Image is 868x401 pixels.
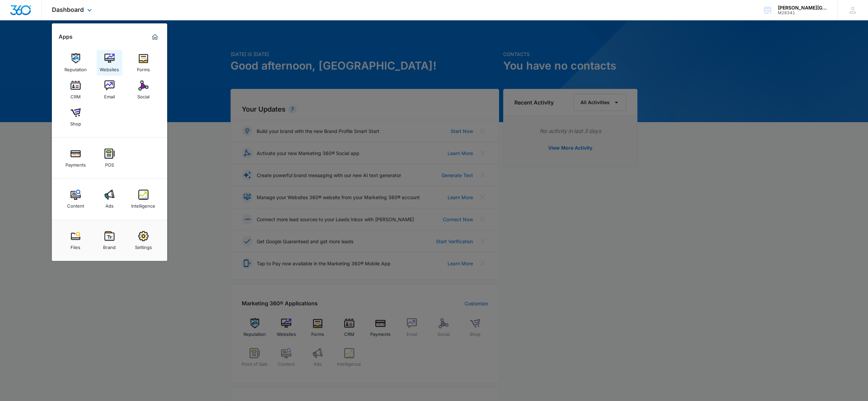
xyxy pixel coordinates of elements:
div: account name [778,5,827,11]
h2: Apps [59,34,73,40]
a: Settings [131,228,156,253]
div: Brand [103,241,116,250]
div: Intelligence [131,200,155,209]
a: Intelligence [131,186,156,212]
div: Settings [135,241,152,250]
a: Reputation [63,50,88,76]
a: Shop [63,104,88,130]
a: Marketing 360® Dashboard [150,32,160,42]
div: Content [67,200,84,209]
a: Email [97,77,122,103]
a: Content [63,186,88,212]
div: Websites [100,63,119,72]
a: Social [131,77,156,103]
div: Reputation [64,63,87,72]
div: Shop [70,118,81,127]
a: Brand [97,228,122,253]
a: Payments [63,145,88,171]
a: Forms [131,50,156,76]
div: account id [778,11,827,15]
div: Email [104,91,115,99]
div: Social [137,91,150,99]
a: Websites [97,50,122,76]
a: CRM [63,77,88,103]
a: POS [97,145,122,171]
div: Payments [65,159,86,168]
div: POS [105,159,114,168]
div: Ads [105,200,114,209]
a: Files [63,228,88,253]
span: Dashboard [52,6,84,13]
div: CRM [71,91,81,99]
div: Files [71,241,80,250]
div: Forms [137,63,150,72]
a: Ads [97,186,122,212]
